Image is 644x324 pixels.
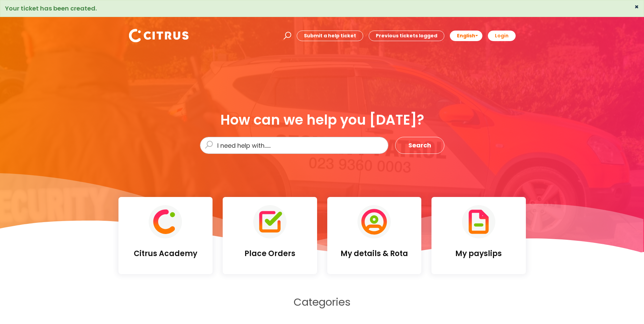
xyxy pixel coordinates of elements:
[395,137,444,154] button: Search
[437,249,520,258] h4: My payslips
[124,249,207,258] h4: Citrus Academy
[369,31,444,41] a: Previous tickets logged
[634,4,639,10] button: ×
[488,31,516,41] a: Login
[495,32,509,39] b: Login
[200,112,444,127] div: How can we help you [DATE]?
[457,32,475,39] span: English
[118,296,526,308] h2: Categories
[223,197,317,274] a: Place Orders
[297,31,363,41] a: Submit a help ticket
[327,197,422,274] a: My details & Rota
[118,197,213,274] a: Citrus Academy
[228,249,312,258] h4: Place Orders
[333,249,416,258] h4: My details & Rota
[200,137,388,154] input: I need help with......
[408,140,431,151] span: Search
[431,197,526,274] a: My payslips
